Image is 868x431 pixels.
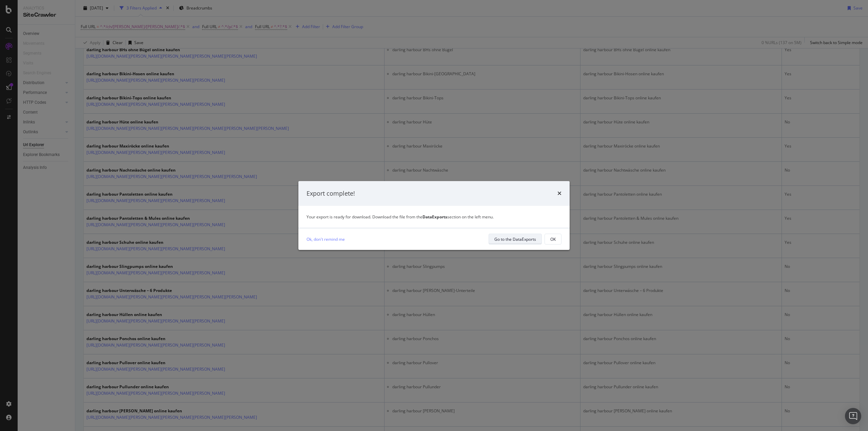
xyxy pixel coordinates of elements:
button: Go to the DataExports [489,234,542,244]
button: OK [545,234,561,244]
div: times [557,189,561,198]
strong: DataExports [422,214,447,220]
div: Go to the DataExports [494,236,536,242]
div: Export complete! [307,189,355,198]
a: Ok, don't remind me [307,236,345,243]
span: section on the left menu. [422,214,494,220]
div: Open Intercom Messenger [845,408,861,424]
div: modal [298,181,570,250]
div: OK [550,236,556,242]
div: Your export is ready for download. Download the file from the [307,214,561,220]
